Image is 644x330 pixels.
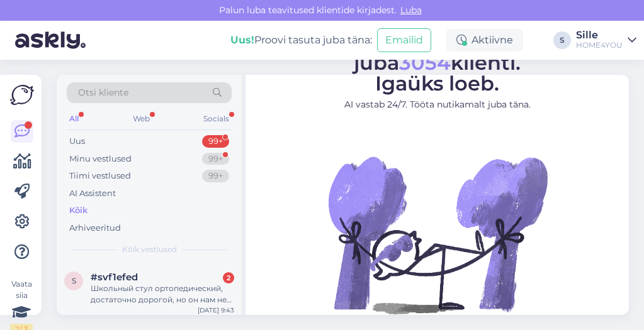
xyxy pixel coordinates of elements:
div: Tiimi vestlused [69,170,131,182]
div: Школьный стул ортопедический, достаточно дорогой, но он нам не подошел к нашему столу. Оказалось ... [91,283,234,305]
div: Proovi tasuta juba täna: [230,33,372,48]
div: Sille [576,30,623,40]
div: S [553,31,571,49]
span: Kõik vestlused [122,244,177,255]
div: Kõik [69,204,88,217]
span: s [72,276,76,285]
div: Arhiveeritud [69,222,121,234]
div: Minu vestlused [69,153,132,165]
div: Uus [69,135,85,148]
div: AI Assistent [69,187,116,200]
img: Askly Logo [10,85,34,105]
div: 99+ [202,153,229,165]
span: Luba [397,4,426,16]
span: Askly kaudu jõudis sinuni juba klienti. Igaüks loeb. [305,30,569,96]
b: Uus! [230,34,254,46]
span: 3054 [399,50,451,75]
div: 2 [223,272,234,283]
div: All [67,111,81,127]
button: Emailid [377,28,431,52]
div: 99+ [202,170,229,182]
p: AI vastab 24/7. Tööta nutikamalt juba täna. [257,98,618,111]
span: #svf1efed [91,272,138,283]
div: HOME4YOU [576,40,623,50]
div: [DATE] 9:43 [198,305,234,315]
div: 99+ [202,135,229,148]
a: SilleHOME4YOU [576,30,636,50]
div: Web [130,111,152,127]
div: Socials [201,111,232,127]
div: Aktiivne [446,29,523,52]
span: Otsi kliente [78,86,128,99]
